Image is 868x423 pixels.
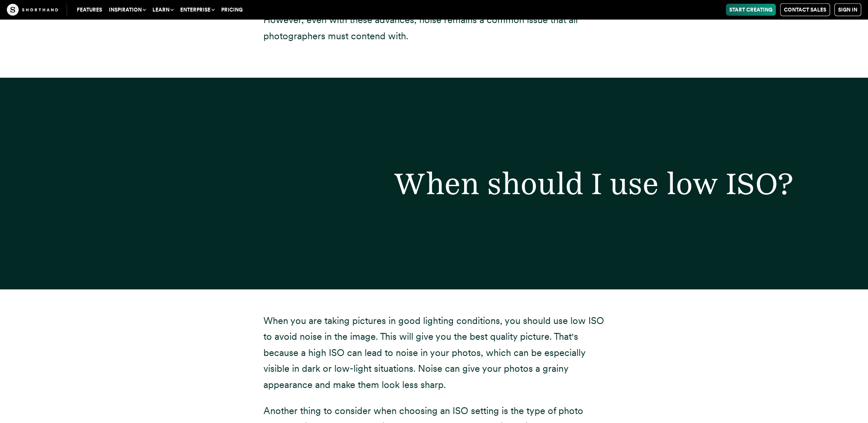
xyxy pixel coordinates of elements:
a: Sign in [834,3,861,16]
img: The Craft [7,4,58,16]
a: Pricing [218,4,246,16]
h2: When should I use low ISO? [371,168,810,199]
a: Contact Sales [780,3,830,16]
button: Enterprise [177,4,218,16]
button: Learn [149,4,177,16]
p: When you are taking pictures in good lighting conditions, you should use low ISO to avoid noise i... [263,313,605,393]
a: Start Creating [726,4,776,16]
button: Inspiration [105,4,149,16]
a: Features [73,4,105,16]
